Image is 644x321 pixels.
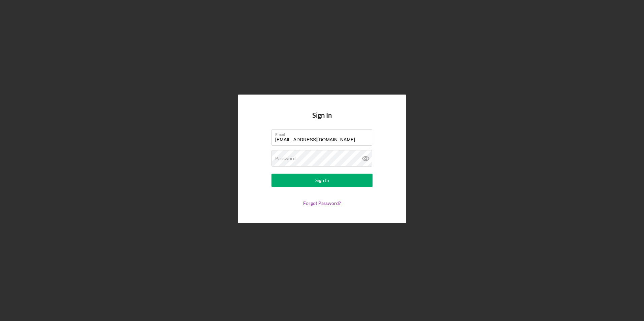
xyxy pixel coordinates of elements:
[275,130,372,137] label: Email
[275,156,296,161] label: Password
[312,111,332,129] h4: Sign In
[271,174,373,187] button: Sign In
[303,200,341,206] a: Forgot Password?
[315,174,329,187] div: Sign In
